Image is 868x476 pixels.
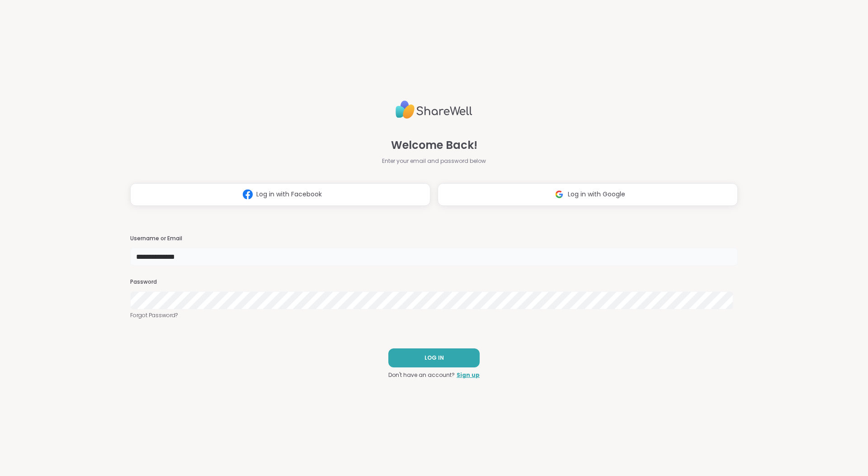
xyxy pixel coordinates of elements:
img: ShareWell Logomark [239,186,256,203]
button: LOG IN [388,348,480,367]
button: Log in with Google [438,183,738,206]
span: Welcome Back! [391,137,477,153]
span: LOG IN [425,354,444,362]
span: Log in with Google [568,190,625,199]
a: Forgot Password? [130,311,738,319]
a: Sign up [457,371,480,379]
img: ShareWell Logomark [551,186,568,203]
h3: Username or Email [130,235,738,243]
img: ShareWell Logo [396,97,472,123]
h3: Password [130,278,738,286]
button: Log in with Facebook [130,183,430,206]
span: Log in with Facebook [256,190,322,199]
span: Don't have an account? [388,371,455,379]
span: Enter your email and password below [382,157,486,165]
